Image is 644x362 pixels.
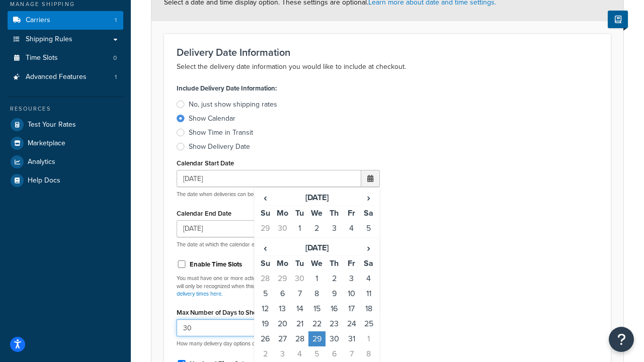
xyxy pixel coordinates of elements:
span: Shipping Rules [26,35,72,44]
td: 13 [274,301,291,316]
span: ‹ [257,191,273,205]
td: 2 [308,221,326,236]
label: Max Number of Days to Show [177,309,262,316]
td: 30 [274,221,291,236]
span: Analytics [28,158,55,166]
th: Tu [291,206,308,221]
span: › [361,191,377,205]
label: Calendar End Date [177,210,231,217]
td: 7 [274,236,291,251]
a: Set available days and pickup or delivery times here. [177,282,369,298]
td: 5 [360,221,377,236]
th: We [308,255,326,271]
td: 22 [308,316,326,331]
td: 29 [308,331,326,346]
td: 26 [257,331,274,346]
span: 1 [115,16,117,25]
td: 9 [308,236,326,251]
label: Calendar Start Date [177,159,234,167]
span: › [361,241,377,255]
a: Carriers1 [8,11,123,30]
li: Carriers [8,11,123,30]
td: 9 [326,286,343,301]
td: 8 [360,346,377,361]
td: 11 [360,286,377,301]
td: 25 [360,316,377,331]
div: Resources [8,105,123,113]
td: 1 [308,271,326,286]
td: 2 [257,346,274,361]
td: 8 [308,286,326,301]
td: 6 [326,346,343,361]
td: 12 [257,301,274,316]
a: Test Your Rates [8,116,123,134]
th: Sa [360,255,377,271]
td: 18 [360,301,377,316]
td: 31 [343,331,360,346]
th: Su [257,206,274,221]
a: Time Slots0 [8,49,123,67]
p: The date when deliveries can begin. Leave empty for all dates from [DATE] [177,191,380,198]
span: Advanced Features [26,73,87,81]
div: Show Calendar [189,114,235,124]
td: 23 [326,316,343,331]
th: Tu [291,255,308,271]
td: 11 [343,236,360,251]
button: Show Help Docs [608,11,628,28]
span: Carriers [26,16,50,25]
td: 30 [291,271,308,286]
th: Sa [360,206,377,221]
a: Help Docs [8,171,123,190]
p: How many delivery day options do you wish to show the customer [177,340,380,347]
th: Su [257,255,274,271]
div: Show Time in Transit [189,128,253,138]
td: 6 [274,286,291,301]
a: Shipping Rules [8,30,123,49]
td: 7 [291,286,308,301]
td: 29 [274,271,291,286]
td: 10 [326,236,343,251]
td: 19 [257,316,274,331]
span: Marketplace [28,139,65,148]
th: [DATE] [274,190,360,206]
p: The date at which the calendar ends. Leave empty for all dates [177,241,380,248]
td: 4 [343,221,360,236]
span: 0 [113,54,117,62]
th: Mo [274,255,291,271]
td: 3 [274,346,291,361]
td: 1 [360,331,377,346]
span: Help Docs [28,176,60,185]
div: Show Delivery Date [189,142,250,152]
td: 27 [274,331,291,346]
td: 6 [257,236,274,251]
td: 15 [308,301,326,316]
button: Open Resource Center [609,327,634,352]
span: 1 [115,73,117,81]
th: Mo [274,206,291,221]
th: Fr [343,206,360,221]
td: 1 [291,221,308,236]
td: 24 [343,316,360,331]
td: 21 [291,316,308,331]
span: Time Slots [26,54,58,62]
span: Test Your Rates [28,121,76,129]
span: ‹ [257,241,273,255]
td: 28 [291,331,308,346]
li: Advanced Features [8,68,123,86]
td: 8 [291,236,308,251]
td: 3 [343,271,360,286]
a: Marketplace [8,134,123,152]
td: 14 [291,301,308,316]
label: Include Delivery Date Information: [177,81,277,96]
a: Analytics [8,153,123,171]
td: 12 [360,236,377,251]
a: Advanced Features1 [8,68,123,86]
th: Th [326,255,343,271]
td: 20 [274,316,291,331]
td: 3 [326,221,343,236]
td: 10 [343,286,360,301]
